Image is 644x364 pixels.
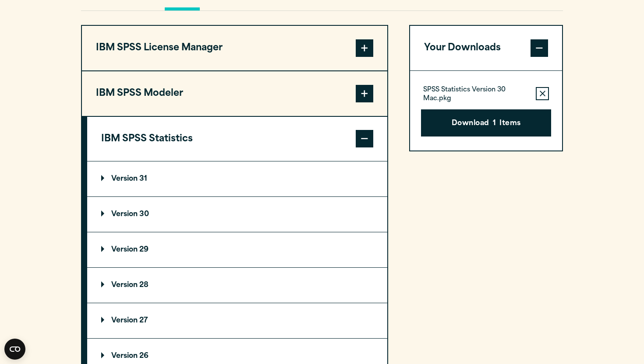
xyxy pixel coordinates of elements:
button: IBM SPSS Statistics [87,117,387,161]
span: 1 [493,118,496,129]
p: Version 31 [101,175,147,182]
p: Version 30 [101,211,149,218]
p: SPSS Statistics Version 30 Mac.pkg [423,86,529,103]
p: Version 28 [101,282,149,289]
summary: Version 28 [87,268,387,303]
p: Version 27 [101,317,148,324]
button: Open CMP widget [4,339,25,360]
summary: Version 30 [87,197,387,232]
summary: Version 27 [87,303,387,338]
button: IBM SPSS License Manager [82,26,387,70]
div: Your Downloads [410,70,562,150]
summary: Version 31 [87,161,387,196]
summary: Version 29 [87,232,387,267]
button: Download1Items [421,109,551,136]
p: Version 29 [101,246,149,253]
button: IBM SPSS Modeler [82,71,387,116]
p: Version 26 [101,353,149,360]
button: Your Downloads [410,26,562,70]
